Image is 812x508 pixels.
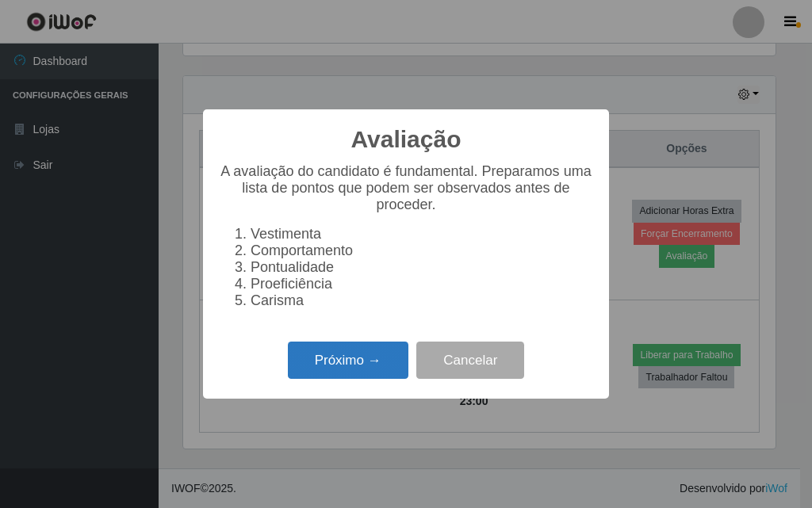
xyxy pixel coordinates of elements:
li: Comportamento [251,243,593,259]
h2: Avaliação [351,125,462,154]
li: Vestimenta [251,226,593,243]
button: Cancelar [416,342,524,379]
p: A avaliação do candidato é fundamental. Preparamos uma lista de pontos que podem ser observados a... [219,163,593,213]
button: Próximo → [288,342,408,379]
li: Proeficiência [251,276,593,292]
li: Carisma [251,292,593,309]
li: Pontualidade [251,259,593,276]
